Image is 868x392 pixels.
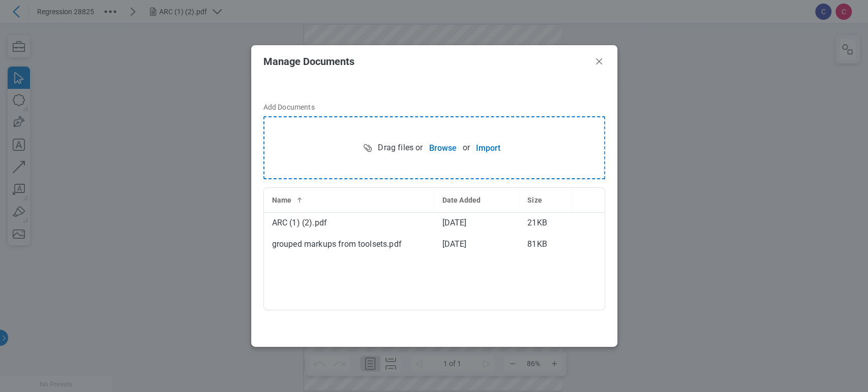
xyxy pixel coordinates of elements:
[519,234,571,255] td: 81KB
[442,195,512,205] div: Date Added
[263,56,589,67] h2: Manage Documents
[434,212,520,234] td: [DATE]
[470,138,506,158] button: Import
[527,195,562,205] div: Size
[264,188,605,255] table: bb-data-table
[593,55,605,68] button: Close
[263,102,605,112] label: Add Documents
[272,217,426,229] div: ARC (1) (2).pdf
[423,138,462,158] button: Browse
[378,142,423,153] span: Drag files or
[434,234,520,255] td: [DATE]
[272,238,426,250] div: grouped markups from toolsets.pdf
[462,138,506,158] div: or
[272,195,426,205] div: Name
[519,212,571,234] td: 21KB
